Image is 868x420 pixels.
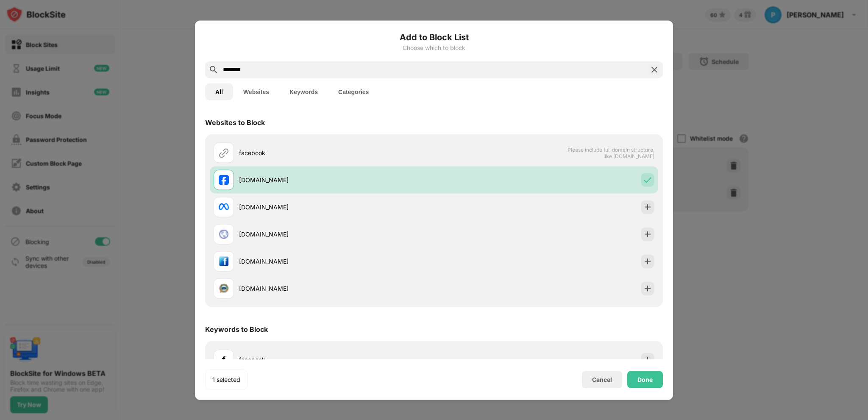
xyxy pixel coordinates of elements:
[219,202,229,212] img: favicons
[209,64,219,75] img: search.svg
[328,83,379,100] button: Categories
[205,83,233,100] button: All
[219,283,229,293] img: favicons
[239,203,434,211] div: [DOMAIN_NAME]
[219,229,229,239] img: favicons
[279,83,328,100] button: Keywords
[205,325,268,333] div: Keywords to Block
[239,257,434,266] div: [DOMAIN_NAME]
[212,375,240,384] div: 1 selected
[637,376,653,383] div: Done
[205,118,265,126] div: Websites to Block
[649,64,659,75] img: search-close
[239,148,434,157] div: facebook
[233,83,279,100] button: Websites
[205,44,663,51] div: Choose which to block
[205,31,663,43] h6: Add to Block List
[239,230,434,239] div: [DOMAIN_NAME]
[239,284,434,293] div: [DOMAIN_NAME]
[239,355,434,364] div: facebook
[219,256,229,266] img: favicons
[567,146,654,159] span: Please include full domain structure, like [DOMAIN_NAME]
[219,147,229,158] img: url.svg
[222,353,225,366] div: f
[239,175,434,184] div: [DOMAIN_NAME]
[219,175,229,185] img: favicons
[592,376,612,383] div: Cancel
